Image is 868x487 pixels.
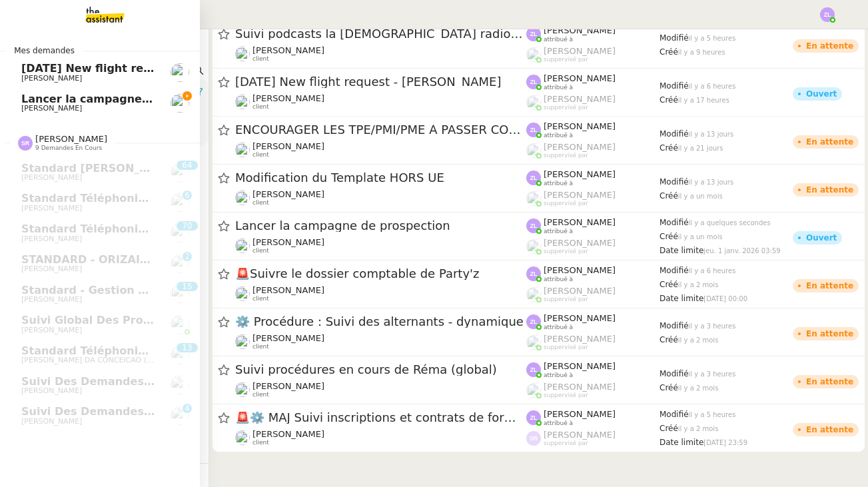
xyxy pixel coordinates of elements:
[526,123,541,137] img: svg
[235,381,526,398] app-user-detailed-label: client
[689,131,734,138] span: il y a 13 jours
[21,405,320,418] span: Suivi des demandes / procédures en cours Mobix
[659,383,678,392] span: Créé
[544,238,616,248] span: [PERSON_NAME]
[526,95,541,110] img: users%2FoFdbodQ3TgNoWt9kP3GXAs5oaCq1%2Favatar%2Fprofile-pic.png
[703,295,747,302] span: [DATE] 00:00
[659,47,678,57] span: Créé
[21,417,82,426] span: [PERSON_NAME]
[235,45,526,63] app-user-detailed-label: client
[544,265,616,275] span: [PERSON_NAME]
[659,177,689,187] span: Modifié
[252,189,324,199] span: [PERSON_NAME]
[689,370,736,378] span: il y a 3 heures
[806,330,853,338] div: En attente
[678,384,719,392] span: il y a 2 mois
[171,346,189,364] img: users%2FhitvUqURzfdVsA8TDJwjiRfjLnH2%2Favatar%2Flogo-thermisure.png
[21,284,372,296] span: Standard - Gestion des appels entrants - septembre 2025
[544,420,573,427] span: attribué à
[252,103,269,111] span: client
[544,190,616,200] span: [PERSON_NAME]
[659,424,678,433] span: Créé
[678,425,719,432] span: il y a 2 mois
[544,409,616,419] span: [PERSON_NAME]
[526,239,541,254] img: users%2FyQfMwtYgTqhRP2YHWHmG2s2LYaD3%2Favatar%2Fprofile-pic.png
[526,46,659,63] app-user-label: suppervisé par
[526,410,541,425] img: svg
[659,438,703,447] span: Date limite
[21,162,179,175] span: Standard [PERSON_NAME]
[235,220,526,232] span: Lancer la campagne de prospection
[526,431,541,446] img: svg
[252,45,324,55] span: [PERSON_NAME]
[544,296,588,303] span: suppervisé par
[187,161,193,173] p: 4
[806,426,853,434] div: En attente
[526,335,541,350] img: users%2FoFdbodQ3TgNoWt9kP3GXAs5oaCq1%2Favatar%2Fprofile-pic.png
[659,294,703,303] span: Date limite
[544,132,573,139] span: attribué à
[659,81,689,91] span: Modifié
[820,7,835,22] img: svg
[252,391,269,398] span: client
[252,439,269,446] span: client
[21,326,82,334] span: [PERSON_NAME]
[526,334,659,351] app-user-label: suppervisé par
[526,219,541,233] img: svg
[526,238,659,255] app-user-label: suppervisé par
[703,247,780,254] span: jeu. 1 janv. 2026 03:59
[659,410,689,419] span: Modifié
[544,248,588,255] span: suppervisé par
[544,228,573,235] span: attribué à
[806,90,837,98] div: Ouvert
[171,163,189,182] img: users%2FfjlNmCTkLiVoA3HQjY3GA5JXGxb2%2Favatar%2Fstarofservice_97480retdsc0392.png
[21,344,161,357] span: Standard téléphonique
[235,141,526,159] app-user-detailed-label: client
[182,221,187,233] p: 7
[544,217,616,227] span: [PERSON_NAME]
[659,33,689,43] span: Modifié
[235,412,526,424] span: ⚙️ MAJ Suivi inscriptions et contrats de formation
[21,235,82,243] span: [PERSON_NAME]
[21,173,82,182] span: [PERSON_NAME]
[526,383,541,398] img: users%2FoFdbodQ3TgNoWt9kP3GXAs5oaCq1%2Favatar%2Fprofile-pic.png
[689,322,736,330] span: il y a 3 heures
[678,281,719,288] span: il y a 2 mois
[526,169,659,187] app-user-label: attribué à
[35,134,107,144] span: [PERSON_NAME]
[526,75,541,89] img: svg
[252,381,324,391] span: [PERSON_NAME]
[171,224,189,243] img: users%2FRcIDm4Xn1TPHYwgLThSv8RQYtaM2%2Favatar%2F95761f7a-40c3-4bb5-878d-fe785e6f95b2
[235,95,250,109] img: users%2FC9SBsJ0duuaSgpQFj5LgoEX8n0o2%2Favatar%2Fec9d51b8-9413-4189-adfb-7be4d8c96a3c
[806,138,853,146] div: En attente
[544,276,573,283] span: attribué à
[252,429,324,439] span: [PERSON_NAME]
[235,382,250,397] img: users%2FrZ9hsAwvZndyAxvpJrwIinY54I42%2Favatar%2FChatGPT%20Image%201%20aou%CC%82t%202025%2C%2011_1...
[21,386,82,395] span: [PERSON_NAME]
[526,143,541,158] img: users%2FyQfMwtYgTqhRP2YHWHmG2s2LYaD3%2Favatar%2Fprofile-pic.png
[252,343,269,350] span: client
[185,191,190,203] p: 6
[235,334,250,349] img: users%2FrZ9hsAwvZndyAxvpJrwIinY54I42%2Favatar%2FChatGPT%20Image%201%20aou%CC%82t%202025%2C%2011_1...
[235,237,526,254] app-user-detailed-label: client
[252,199,269,207] span: client
[235,172,526,184] span: Modification du Template HORS UE
[659,321,689,330] span: Modifié
[177,161,197,170] nz-badge-sup: 64
[659,143,678,153] span: Créé
[21,314,270,326] span: Suivi global des procédures - Gestion PM
[544,56,588,63] span: suppervisé par
[659,191,678,201] span: Créé
[235,191,250,205] img: users%2FvXkuctLX0wUbD4cA8OSk7KI5fra2%2Favatar%2F858bcb8a-9efe-43bf-b7a6-dc9f739d6e70
[806,378,853,386] div: En attente
[689,179,734,186] span: il y a 13 jours
[544,200,588,207] span: suppervisé par
[171,406,189,425] img: users%2FW4OQjB9BRtYK2an7yusO0WsYLsD3%2Favatar%2F28027066-518b-424c-8476-65f2e549ac29
[185,252,190,264] p: 2
[171,94,189,113] img: users%2F0G3Vvnvi3TQv835PC6wL0iK4Q012%2Favatar%2F85e45ffa-4efd-43d5-9109-2e66efd3e965
[678,97,729,104] span: il y a 17 heures
[544,324,573,331] span: attribué à
[526,382,659,399] app-user-label: suppervisé par
[235,93,526,111] app-user-detailed-label: client
[544,121,616,131] span: [PERSON_NAME]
